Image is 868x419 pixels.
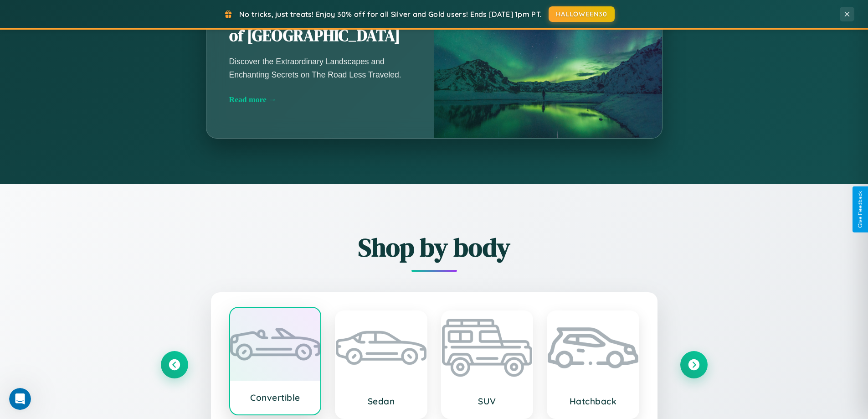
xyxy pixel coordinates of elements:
[229,5,411,47] h2: Unearthing the Mystique of [GEOGRAPHIC_DATA]
[239,10,542,19] span: No tricks, just treats! Enjoy 30% off for all Silver and Gold users! Ends [DATE] 1pm PT.
[9,388,31,410] iframe: Intercom live chat
[229,55,411,81] p: Discover the Extraordinary Landscapes and Enchanting Secrets on The Road Less Traveled.
[345,396,417,407] h3: Sedan
[857,191,863,228] div: Give Feedback
[451,396,524,407] h3: SUV
[161,230,708,265] h2: Shop by body
[557,396,629,407] h3: Hatchback
[549,6,615,22] button: HALLOWEEN30
[239,392,312,403] h3: Convertible
[229,95,411,104] div: Read more →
